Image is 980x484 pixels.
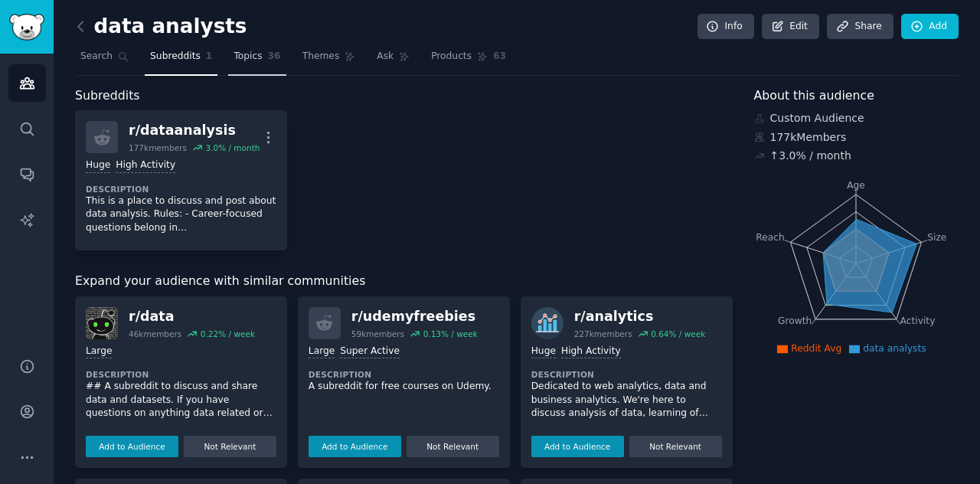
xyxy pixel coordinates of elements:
[75,44,134,76] a: Search
[234,50,262,64] span: Topics
[827,14,893,40] a: Share
[863,343,926,354] span: data analysts
[900,316,935,326] tspan: Activity
[426,44,511,76] a: Products63
[531,369,722,380] dt: Description
[762,14,819,40] a: Edit
[629,436,722,457] button: Not Relevant
[150,50,201,64] span: Subreddits
[116,159,175,173] div: High Activity
[201,329,255,339] div: 0.22 % / week
[927,231,946,242] tspan: Size
[901,14,959,40] a: Add
[531,307,563,339] img: analytics
[754,110,959,126] div: Custom Audience
[80,50,113,64] span: Search
[574,307,706,326] div: r/ analytics
[86,369,276,380] dt: Description
[86,195,276,235] p: This is a place to discuss and post about data analysis. Rules: - Career-focused questions belong...
[754,87,874,106] span: About this audience
[228,44,286,76] a: Topics36
[770,148,851,164] div: ↑ 3.0 % / month
[493,50,506,64] span: 63
[86,380,276,420] p: ## A subreddit to discuss and share data and datasets. If you have questions on anything data rel...
[205,142,260,153] div: 3.0 % / month
[86,436,178,457] button: Add to Audience
[309,345,335,359] div: Large
[86,307,118,339] img: data
[791,343,841,354] span: Reddit Avg
[75,110,287,250] a: r/dataanalysis177kmembers3.0% / monthHugeHigh ActivityDescriptionThis is a place to discuss and p...
[351,307,478,326] div: r/ udemyfreebies
[129,307,255,326] div: r/ data
[423,329,478,339] div: 0.13 % / week
[561,345,621,359] div: High Activity
[129,142,187,153] div: 177k members
[309,436,401,457] button: Add to Audience
[371,44,415,76] a: Ask
[340,345,400,359] div: Super Active
[86,345,112,359] div: Large
[377,50,394,64] span: Ask
[86,159,110,173] div: Huge
[75,15,247,39] h2: data analysts
[756,231,785,242] tspan: Reach
[351,329,404,339] div: 59k members
[129,121,260,140] div: r/ dataanalysis
[309,380,499,394] p: A subreddit for free courses on Udemy.
[531,345,556,359] div: Huge
[297,44,361,76] a: Themes
[531,436,624,457] button: Add to Audience
[75,87,140,106] span: Subreddits
[431,50,472,64] span: Products
[651,329,705,339] div: 0.64 % / week
[754,129,959,146] div: 177k Members
[75,272,365,291] span: Expand your audience with similar communities
[531,380,722,420] p: Dedicated to web analytics, data and business analytics. We're here to discuss analysis of data, ...
[302,50,340,64] span: Themes
[129,329,181,339] div: 46k members
[9,14,44,41] img: GummySearch logo
[574,329,632,339] div: 227k members
[206,50,213,64] span: 1
[184,436,276,457] button: Not Relevant
[309,369,499,380] dt: Description
[145,44,217,76] a: Subreddits1
[268,50,281,64] span: 36
[847,180,865,191] tspan: Age
[778,316,812,326] tspan: Growth
[697,14,754,40] a: Info
[86,184,276,195] dt: Description
[407,436,499,457] button: Not Relevant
